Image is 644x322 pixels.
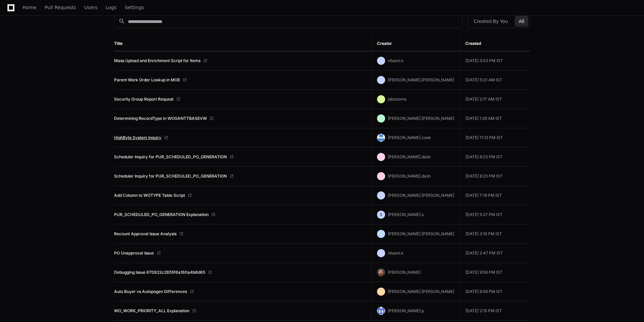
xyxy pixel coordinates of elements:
td: [DATE] 2:17 AM IST [460,90,530,109]
span: Users [84,5,98,9]
span: [PERSON_NAME].s [388,212,424,217]
a: HighByte System Inquiry [114,135,161,140]
a: Scheduler Inquiry for PUR_SCHEDULED_PO_GENERATION [114,154,227,160]
span: Logs [106,5,116,9]
a: Parent Work Order Lookup in MOE [114,77,180,83]
span: [PERSON_NAME].[PERSON_NAME] [388,231,454,236]
td: [DATE] 5:01 AM IST [460,71,530,90]
a: Mass Upload and Enrichment Script for Items [114,58,200,63]
th: Created [460,36,530,51]
span: [PERSON_NAME].[PERSON_NAME] [388,116,454,121]
td: [DATE] 9:56 PM IST [460,263,530,282]
a: WO_WORK_PRIORITY_ALL Explanation [114,308,189,314]
a: Debugging Issue 670822c2855f6a160a4b8d65 [114,270,205,275]
a: PO Unapproval Issue [114,250,154,256]
span: [PERSON_NAME].p [388,308,424,313]
span: nilaani.k [388,58,404,63]
img: 171085085 [377,134,385,142]
th: Title [114,36,371,51]
td: [DATE] 3:18 PM IST [460,224,530,244]
a: Security Group Report Request [114,97,173,102]
button: All [515,16,528,27]
a: Scheduler Inquiry for PUR_SCHEDULED_PO_GENERATION [114,173,227,179]
span: [PERSON_NAME].dash [388,154,431,159]
span: [PERSON_NAME].[PERSON_NAME] [388,77,454,82]
span: [PERSON_NAME] [388,270,421,275]
span: Pull Requests [45,5,76,9]
td: [DATE] 8:23 PM IST [460,167,530,186]
h1: S [380,212,382,217]
span: [PERSON_NAME].[PERSON_NAME] [388,193,454,198]
td: [DATE] 3:03 PM IST [460,51,530,71]
th: Creator [371,36,460,51]
td: [DATE] 11:13 PM IST [460,128,530,147]
span: [PERSON_NAME].dash [388,173,431,179]
img: avatar [377,268,385,276]
span: [PERSON_NAME].[PERSON_NAME] [388,289,454,294]
td: [DATE] 7:19 PM IST [460,186,530,205]
span: Settings [125,5,144,9]
td: [DATE] 1:29 AM IST [460,109,530,128]
td: [DATE] 5:27 PM IST [460,205,530,224]
span: Home [23,5,36,9]
a: PUR_SCHEDULED_PO_GENERATION Explanation [114,212,209,217]
td: [DATE] 2:15 PM IST [460,301,530,321]
a: Auto Buyer vs Autopogen Differences [114,289,187,294]
span: nilaani.k [388,250,404,256]
td: [DATE] 8:23 PM IST [460,147,530,167]
td: [DATE] 2:47 PM IST [460,244,530,263]
img: 174426149 [377,307,385,315]
td: [DATE] 8:58 PM IST [460,282,530,301]
mat-icon: search [118,18,125,25]
span: [PERSON_NAME].cook [388,135,431,140]
button: Created By You [469,16,512,27]
a: Determining RecordType in WOGANTTBASEVW [114,116,207,121]
a: Add Column to WOTYPE Table Script [114,193,185,198]
span: jsbozema [388,97,406,102]
a: Recount Approval Issue Analysis [114,231,177,237]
